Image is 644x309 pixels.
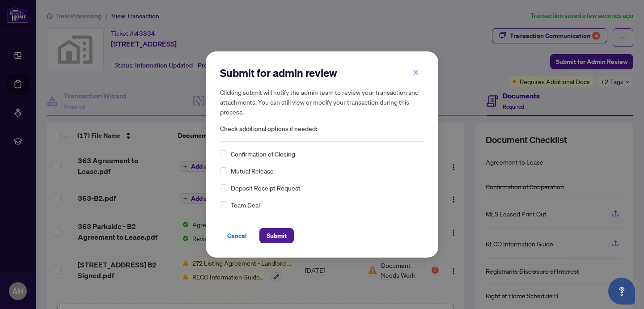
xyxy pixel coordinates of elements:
span: Team Deal [231,200,260,210]
span: Confirmation of Closing [231,149,295,159]
span: Submit [267,229,287,243]
span: Cancel [227,229,247,243]
span: Mutual Release [231,166,274,176]
button: Open asap [608,278,635,305]
span: Deposit Receipt Request [231,183,301,193]
button: Submit [259,228,294,243]
h2: Submit for admin review [220,66,424,80]
h5: Clicking submit will notify the admin team to review your transaction and attachments. You can st... [220,87,424,117]
button: Cancel [220,228,254,243]
span: Check additional options if needed: [220,124,424,134]
span: close [413,69,419,76]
